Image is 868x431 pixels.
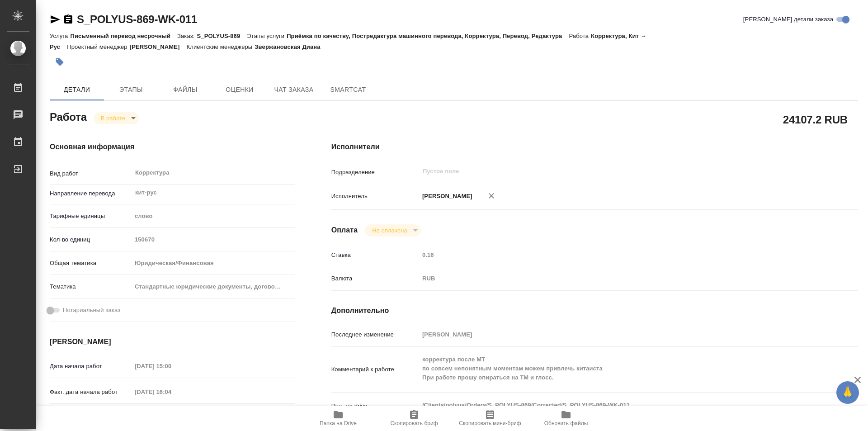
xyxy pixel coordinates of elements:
h4: [PERSON_NAME] [50,336,295,347]
input: Пустое поле [132,360,211,373]
span: Скопировать мини-бриф [459,420,521,426]
p: Путь на drive [331,402,419,411]
h4: Оплата [331,225,358,236]
div: Юридическая/Финансовая [132,256,295,271]
div: В работе [94,112,139,124]
p: Работа [569,33,591,39]
p: Этапы услуги [247,33,287,39]
p: Комментарий к работе [331,365,419,374]
input: Пустое поле [132,385,211,398]
p: Исполнитель [331,192,419,201]
p: Заказ: [177,33,197,39]
p: Дата начала работ [50,362,132,371]
h4: Основная информация [50,142,295,152]
p: Вид работ [50,169,132,178]
button: Обновить файлы [528,406,604,431]
a: S_POLYUS-869-WK-011 [77,13,197,25]
h4: Дополнительно [331,305,858,316]
p: Последнее изменение [331,330,419,339]
span: Оценки [218,84,261,95]
span: Обновить файлы [544,420,588,426]
div: слово [132,208,295,224]
p: S_POLYUS-869 [197,33,247,39]
input: Пустое поле [132,233,295,246]
span: [PERSON_NAME] детали заказа [743,15,833,24]
button: Скопировать бриф [376,406,452,431]
p: Общая тематика [50,259,132,268]
span: Файлы [164,84,207,95]
p: Письменный перевод несрочный [70,33,177,39]
p: [PERSON_NAME] [419,192,472,201]
p: Услуга [50,33,70,39]
button: Не оплачена [369,227,410,234]
p: Тематика [50,282,132,291]
p: Подразделение [331,168,419,177]
input: Пустое поле [419,248,814,261]
p: Звержановская Диана [255,43,327,50]
div: Стандартные юридические документы, договоры, уставы [132,279,295,294]
div: В работе [365,224,420,237]
p: Кол-во единиц [50,235,132,244]
p: [PERSON_NAME] [130,43,187,50]
span: Чат заказа [272,84,316,95]
button: Скопировать ссылку [63,14,74,25]
button: Удалить исполнителя [481,186,501,206]
button: Скопировать мини-бриф [452,406,528,431]
h2: 24107.2 RUB [783,112,848,127]
p: Проектный менеджер [67,43,129,50]
p: Приёмка по качеству, Постредактура машинного перевода, Корректура, Перевод, Редактура [287,33,569,39]
p: Тарифные единицы [50,212,132,221]
p: Факт. дата начала работ [50,388,132,397]
span: 🙏 [840,383,855,402]
input: Пустое поле [419,328,814,341]
span: Нотариальный заказ [63,306,120,315]
p: Направление перевода [50,189,132,198]
h2: Работа [50,108,87,124]
span: Папка на Drive [320,420,357,426]
p: Валюта [331,274,419,283]
h4: Исполнители [331,142,858,152]
input: Пустое поле [422,166,793,177]
div: RUB [419,271,814,286]
p: Клиентские менеджеры [187,43,255,50]
span: Этапы [109,84,153,95]
button: Папка на Drive [300,406,376,431]
button: В работе [98,114,128,122]
button: Скопировать ссылку для ЯМессенджера [50,14,61,25]
span: Детали [55,84,99,95]
button: Добавить тэг [50,52,70,72]
span: SmartCat [326,84,370,95]
p: Ставка [331,251,419,260]
textarea: /Clients/polyus/Orders/S_POLYUS-869/Corrected/S_POLYUS-869-WK-011 [419,398,814,413]
span: Скопировать бриф [390,420,438,426]
button: 🙏 [836,381,859,404]
textarea: корректура после МТ по совсем непонятным моментам можем привлечь китаиста При работе прошу опират... [419,352,814,385]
